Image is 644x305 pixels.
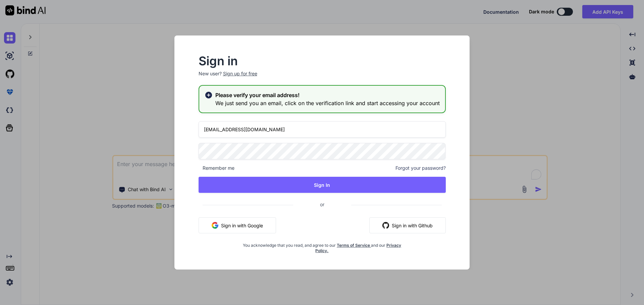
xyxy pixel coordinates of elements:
p: New user? [199,70,446,85]
h2: Sign in [199,56,446,66]
span: Forgot your password? [395,165,446,171]
h2: Please verify your email address! [215,91,440,99]
a: Terms of Service [337,243,371,248]
button: Sign in with Github [369,217,446,233]
button: Sign in with Google [199,217,276,233]
button: Sign In [199,177,446,193]
span: or [293,196,351,213]
a: Privacy Policy. [315,243,401,253]
div: You acknowledge that you read, and agree to our and our [239,239,404,253]
span: Remember me [199,165,234,171]
img: github [382,222,389,229]
input: Login or Email [199,121,446,138]
img: google [212,222,218,229]
div: Sign up for free [223,70,257,77]
h3: We just send you an email, click on the verification link and start accessing your account [215,99,440,107]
